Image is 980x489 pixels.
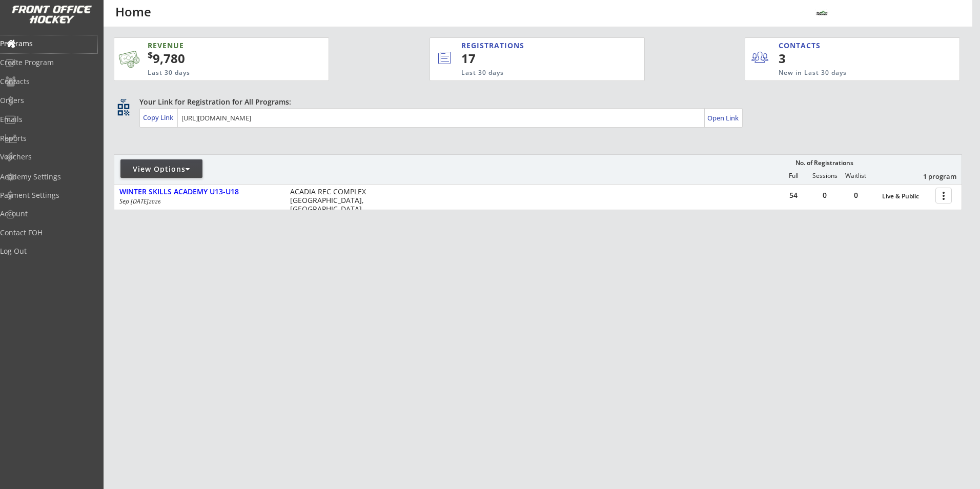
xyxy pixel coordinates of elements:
[148,50,296,67] div: 9,780
[935,188,952,203] button: more_vert
[139,97,930,107] div: Your Link for Registration for All Programs:
[779,40,825,51] div: CONTACTS
[778,172,809,179] div: Full
[779,69,912,77] div: New in Last 30 days
[119,188,279,196] div: WINTER SKILLS ACADEMY U13-U18
[882,193,930,200] div: Live & Public
[117,97,129,104] div: qr
[461,40,597,51] div: REGISTRATIONS
[809,172,840,179] div: Sessions
[792,159,856,167] div: No. of Registrations
[903,172,956,181] div: 1 program
[707,111,740,125] a: Open Link
[148,40,279,51] div: REVENUE
[120,164,202,174] div: View Options
[779,50,842,67] div: 3
[119,198,276,205] div: Sep [DATE]
[148,69,279,77] div: Last 30 days
[148,49,153,61] sup: $
[707,114,740,123] div: Open Link
[809,192,840,199] div: 0
[840,172,871,179] div: Waitlist
[149,198,161,205] em: 2026
[778,192,809,199] div: 54
[116,102,131,117] button: qr_code
[290,188,371,213] div: ACADIA REC COMPLEX [GEOGRAPHIC_DATA], [GEOGRAPHIC_DATA]
[461,50,610,67] div: 17
[461,69,602,77] div: Last 30 days
[841,192,871,199] div: 0
[143,113,175,122] div: Copy Link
